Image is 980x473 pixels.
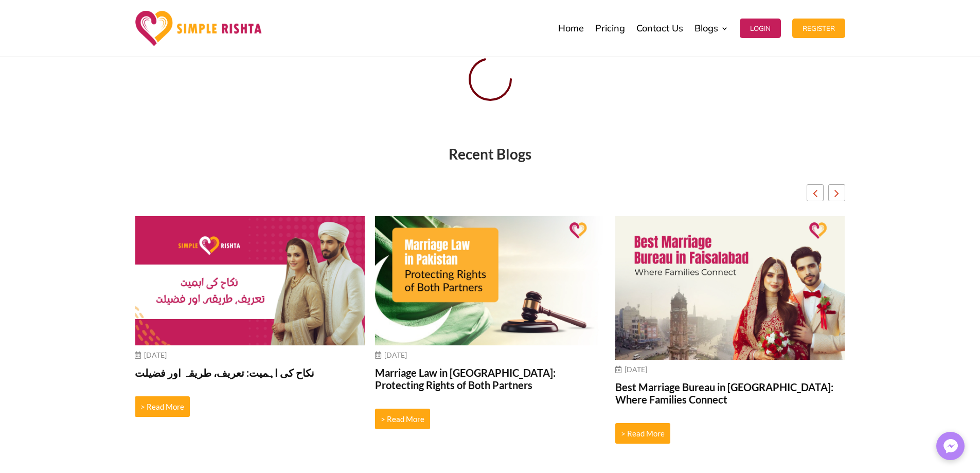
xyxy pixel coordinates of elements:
button: Login [740,19,781,38]
a: Home [558,3,584,54]
time: [DATE] [384,351,407,359]
div: Previous slide [807,184,824,201]
time: [DATE] [144,351,167,359]
a: Pricing [595,3,625,54]
div: Next slide [828,184,845,201]
time: [DATE] [625,365,647,374]
a: Register [792,3,845,54]
a: > Read More [375,409,430,429]
a: Marriage Law in [GEOGRAPHIC_DATA]: Protecting Rights of Both Partners [375,366,605,391]
a: > Read More [615,423,670,444]
a: نکاح کی اہمیت: تعریف، طریقہ اور فضیلت [135,366,365,379]
div: 1 / 10 [135,211,365,431]
a: Best Marriage Bureau in [GEOGRAPHIC_DATA]: Where Families Connect [615,381,845,406]
div: 2 / 10 [375,211,605,443]
img: Marriage Law in Pakistan in 2025 - Protecting Rights [375,216,605,345]
img: Best Marriage Bureau in Faisalabad: Where Families Connect [615,216,845,360]
a: Contact Us [636,3,683,54]
a: > Read More [135,396,190,417]
img: Messenger [940,436,961,457]
a: Login [740,3,781,54]
a: Blogs [694,3,728,54]
div: 3 / 10 [615,211,845,458]
div: Recent Blogs [135,148,845,161]
img: نکاح کی اہمیت: تعریف، طریقہ اور فضیلت [135,216,365,345]
button: Register [792,19,845,38]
